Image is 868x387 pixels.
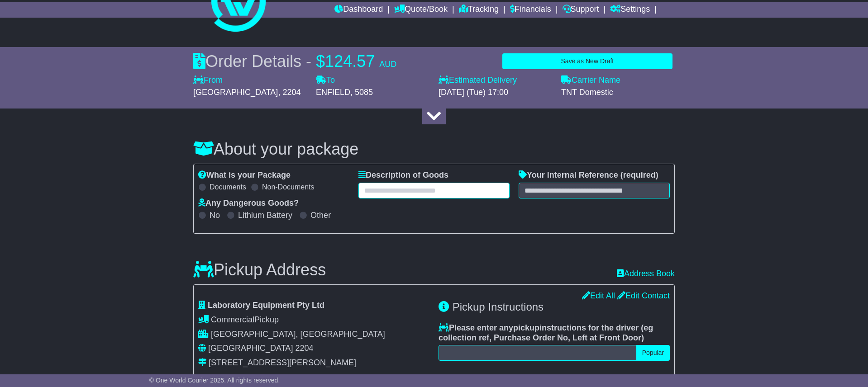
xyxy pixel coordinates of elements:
span: 124.57 [325,52,375,71]
label: No [210,211,220,221]
span: ENFIELD [316,88,350,97]
div: [DATE] (Tue) 17:00 [439,88,552,98]
a: Financials [510,2,551,18]
a: Address Book [617,269,675,279]
h3: Pickup Address [193,261,326,279]
div: TNT Domestic [561,88,675,98]
label: What is your Package [198,170,291,180]
span: Commercial [211,315,254,324]
span: [GEOGRAPHIC_DATA] [193,88,278,97]
span: 2204 [295,344,313,353]
label: Any Dangerous Goods? [198,198,299,208]
label: From [193,76,223,85]
div: Pickup [198,315,429,325]
label: To [316,76,335,85]
label: Estimated Delivery [439,76,552,85]
label: Carrier Name [561,76,620,85]
span: pickup [513,323,539,332]
label: Non-Documents [262,183,315,191]
div: [STREET_ADDRESS][PERSON_NAME] [209,358,356,368]
label: Description of Goods [358,170,448,180]
span: eg collection ref, Purchase Order No, Left at Front Door [439,323,653,342]
span: © One World Courier 2025. All rights reserved. [149,377,280,384]
a: Edit All [582,291,615,300]
a: Dashboard [334,2,383,18]
span: [GEOGRAPHIC_DATA] [208,344,293,353]
label: Other [310,211,331,221]
a: Quote/Book [394,2,448,18]
a: Edit Contact [617,291,670,300]
a: Settings [610,2,650,18]
button: Popular [636,345,670,361]
span: , 5085 [350,88,373,97]
span: AUD [379,60,396,69]
span: Pickup Instructions [453,301,544,313]
a: Tracking [459,2,499,18]
h3: About your package [193,140,675,158]
div: Order Details - [193,52,396,71]
span: [GEOGRAPHIC_DATA], [GEOGRAPHIC_DATA] [211,330,385,339]
label: Your Internal Reference (required) [519,170,658,180]
span: , 2204 [278,88,300,97]
span: Laboratory Equipment Pty Ltd [208,301,324,310]
label: Please enter any instructions for the driver ( ) [439,323,670,343]
label: Documents [210,183,246,191]
button: Save as New Draft [502,53,672,69]
a: Support [563,2,599,18]
label: Lithium Battery [238,211,292,221]
span: $ [316,52,325,71]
